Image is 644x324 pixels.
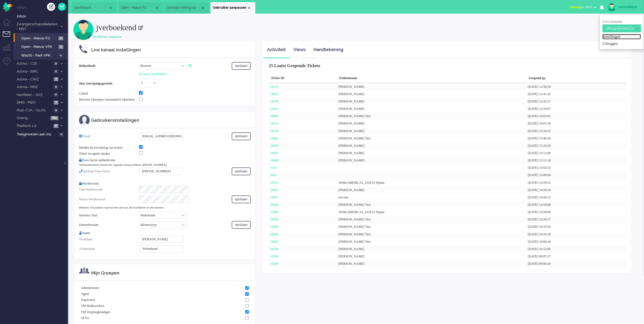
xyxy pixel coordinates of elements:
[155,6,159,10] div: Close tab
[79,231,251,235] div: Naam
[108,6,113,10] div: Close tab
[16,100,52,105] span: DMG - MZH
[526,223,626,230] div: [DATE] 10:19:33
[47,3,55,11] div: Creëer ticket
[526,142,626,149] div: [DATE] 15:20:29
[16,108,52,113] span: Post-CVA - OLVG
[566,3,600,11] button: Afwezigfor 00:02
[526,253,626,260] div: [DATE] 09:07:27
[263,43,289,57] a: Activiteit
[337,83,527,91] div: [PERSON_NAME]
[526,98,626,105] div: [DATE] 12:41:37
[201,6,205,10] div: Close tab
[164,2,209,14] li: 10547
[118,2,163,14] li: View
[270,173,277,177] a: 3605
[526,231,626,238] div: [DATE] 10:16:18
[79,188,102,191] span: Oud Wachtwoord
[337,186,527,194] div: [PERSON_NAME]
[3,2,12,12] img: flow_omnibird.svg
[337,74,527,83] div: Patiëntnaam
[21,36,57,41] span: Open - Nieuw FO
[79,158,251,163] div: Twee-factor-authenticatie
[526,208,626,216] div: [DATE] 14:56:08
[270,151,278,155] a: 10609
[73,20,94,40] img: user.svg
[51,116,58,120] span: 682
[570,5,593,9] span: for 00:02
[602,24,641,32] button: Alles geselecteerd (2)
[337,157,527,164] div: [PERSON_NAME]
[54,62,58,66] span: 0
[602,41,641,46] a: Uitloggen
[3,4,12,8] a: Omnidesk
[21,53,57,58] span: Wacht - Park VPK
[79,97,139,102] div: Browser Oproepen Automatisch Opnemen
[526,74,626,83] div: Geopend op
[337,253,527,260] div: [PERSON_NAME]
[167,5,201,10] span: Gemiste meting (11)
[121,5,155,10] span: Open - Nieuw FO
[270,85,278,89] a: 10547
[526,245,626,253] div: [DATE] 16:53:06
[59,132,64,136] span: 0
[211,2,255,14] li: user20
[526,105,626,113] div: [DATE] 12:16:07
[17,14,68,19] span: Inbox
[3,44,15,56] li: Supervisor menu
[526,186,626,194] div: [DATE] 14:59:18
[270,92,278,96] a: 10626
[16,92,52,98] span: Hartfalen - SAZ
[337,231,527,238] div: [PERSON_NAME] Test
[232,195,251,203] button: opslaan
[526,179,626,186] div: [DATE] 14:59:53
[337,91,527,98] div: [PERSON_NAME]
[270,181,278,185] a: 10595
[79,169,139,177] div: Telefoon Twee-factor
[337,208,527,216] div: Wiebe [MEDICAL_DATA] Tijsma
[54,124,58,128] span: 8
[269,74,337,83] div: Ticket ID
[602,20,641,30] span: Live kanalen
[79,64,96,68] b: Belmethode
[526,113,626,120] div: [DATE] 16:03:02
[81,292,89,296] span: Agent
[79,213,139,218] div: Interface Taal:
[54,93,58,97] span: 0
[16,61,52,66] span: Astma - CZE
[79,44,88,54] img: ic_m_phone_settings.svg
[79,206,164,209] small: Minstens 10 karakters waarvan één speciaal, één hoofdletter en één nummer:
[81,298,95,302] span: Supervisor
[16,85,52,90] span: Astma - MSZ
[270,254,278,258] a: 10586
[270,225,278,229] a: 10606
[526,83,626,91] div: [DATE] 12:58:39
[3,18,15,31] li: Dashboard menu
[81,304,104,308] span: TM Medewerkers
[270,217,278,221] a: 10606
[270,240,278,244] a: 10606
[337,216,527,223] div: [PERSON_NAME] Test
[310,43,347,57] a: Handtekening
[570,5,581,9] span: Afwezig
[270,129,278,133] a: 10610
[16,5,68,10] li: Views
[54,108,58,113] span: 0
[270,136,278,140] a: 10606
[526,260,626,267] div: [DATE] 09:06:20
[608,3,616,11] img: avatar
[337,120,527,127] div: [PERSON_NAME]
[79,179,251,186] div: Wachtwoord
[526,149,626,157] div: [DATE] 15:12:09
[337,135,527,142] div: [PERSON_NAME] Test
[337,238,527,245] div: [PERSON_NAME] Test
[54,85,58,89] span: 0
[81,310,110,314] span: TM Verpleegkundigen
[59,45,63,49] span: 2
[16,13,68,19] a: Inbox
[74,5,108,10] span: dashboard
[79,151,139,156] div: Ticket incognito modus
[96,23,136,32] span: jverboekend
[91,270,251,276] div: Mijn Groepen
[58,3,66,11] a: Quick Ticket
